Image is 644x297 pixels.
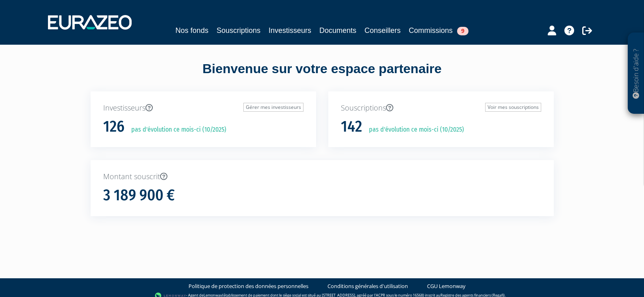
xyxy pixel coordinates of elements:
img: 1732889491-logotype_eurazeo_blanc_rvb.png [48,15,132,30]
a: CGU Lemonway [427,282,466,290]
a: Commissions9 [409,25,468,36]
p: Souscriptions [341,103,541,113]
a: Conseillers [364,25,401,36]
p: pas d'évolution ce mois-ci (10/2025) [126,125,226,134]
p: pas d'évolution ce mois-ci (10/2025) [363,125,464,134]
p: Besoin d'aide ? [631,37,641,110]
a: Voir mes souscriptions [485,103,541,112]
h1: 3 189 900 € [103,187,175,204]
a: Gérer mes investisseurs [243,103,304,112]
a: Politique de protection des données personnelles [189,282,308,290]
a: Souscriptions [217,25,260,36]
a: Documents [319,25,356,36]
a: Nos fonds [176,25,208,36]
h1: 142 [341,118,362,135]
p: Investisseurs [103,103,304,113]
div: Bienvenue sur votre espace partenaire [85,60,560,91]
a: Conditions générales d'utilisation [327,282,408,290]
p: Montant souscrit [103,171,541,182]
span: 9 [457,27,468,35]
h1: 126 [103,118,124,135]
a: Investisseurs [269,25,311,36]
